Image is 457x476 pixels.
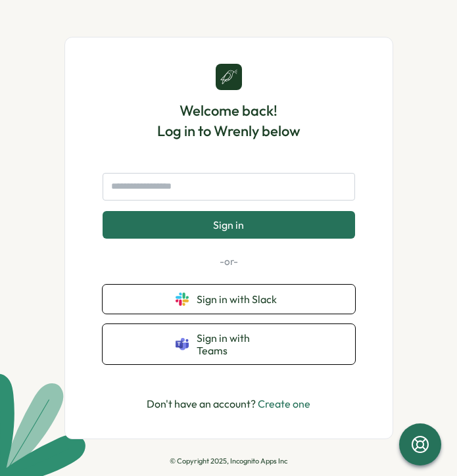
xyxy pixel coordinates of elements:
[103,254,355,269] p: -or-
[103,285,355,314] button: Sign in with Slack
[157,101,301,141] h1: Welcome back! Log in to Wrenly below
[170,457,287,465] p: © Copyright 2025, Incognito Apps Inc
[197,293,282,305] span: Sign in with Slack
[213,219,244,231] span: Sign in
[147,396,310,412] p: Don't have an account?
[103,324,355,364] button: Sign in with Teams
[258,397,310,410] a: Create one
[103,211,355,239] button: Sign in
[197,332,282,356] span: Sign in with Teams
